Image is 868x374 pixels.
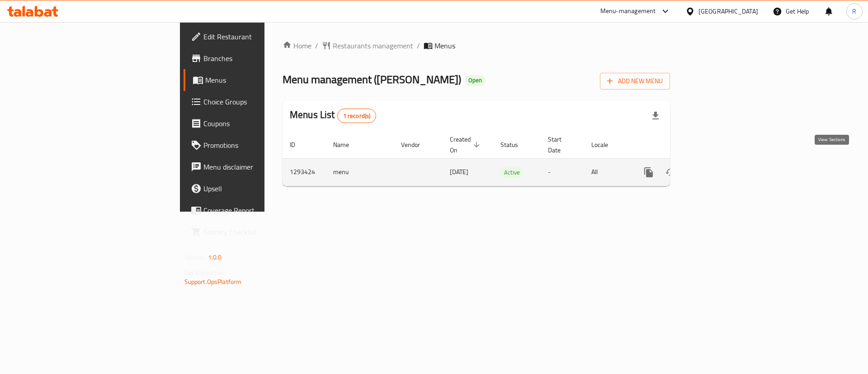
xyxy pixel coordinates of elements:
a: Promotions [184,134,325,156]
span: Coupons [203,118,318,129]
a: Support.OpsPlatform [184,276,242,288]
div: Open [465,75,486,86]
span: Upsell [203,183,318,194]
div: Total records count [337,109,377,123]
span: Name [333,139,361,150]
a: Restaurants management [322,40,413,51]
span: ID [290,139,307,150]
span: Version: [184,251,207,263]
span: 1 record(s) [338,112,376,120]
span: [DATE] [450,166,468,178]
span: Menu disclaimer [203,161,318,172]
span: Get support on: [184,267,226,279]
table: enhanced table [283,131,732,186]
button: Add New Menu [600,73,670,90]
span: Active [500,167,524,178]
span: Open [465,76,486,84]
span: R [852,6,856,16]
span: Grocery Checklist [203,227,318,237]
li: / [417,40,420,51]
span: Branches [203,53,318,64]
span: Created On [450,134,482,156]
span: Menus [205,75,318,85]
span: Promotions [203,140,318,151]
h2: Menus List [290,108,376,123]
td: - [541,158,584,186]
a: Coverage Report [184,199,325,221]
div: Export file [645,105,666,127]
button: more [638,161,660,183]
span: Status [500,139,530,150]
div: [GEOGRAPHIC_DATA] [698,6,758,16]
a: Menu disclaimer [184,156,325,178]
div: Menu-management [600,6,656,17]
nav: breadcrumb [283,40,670,51]
span: Edit Restaurant [203,31,318,42]
a: Branches [184,47,325,69]
span: Menu management ( [PERSON_NAME] ) [283,69,461,90]
span: Locale [591,139,620,150]
a: Choice Groups [184,91,325,113]
td: All [584,158,631,186]
a: Upsell [184,178,325,199]
span: Coverage Report [203,205,318,216]
span: Restaurants management [333,40,413,51]
span: 1.0.0 [208,251,222,263]
a: Grocery Checklist [184,221,325,243]
td: menu [326,158,394,186]
span: Add New Menu [607,76,663,87]
span: Menus [434,40,455,51]
button: Change Status [660,161,681,183]
span: Vendor [401,139,432,150]
a: Coupons [184,113,325,134]
th: Actions [631,131,732,159]
a: Edit Restaurant [184,26,325,47]
span: Choice Groups [203,96,318,107]
a: Menus [184,69,325,91]
span: Start Date [548,134,573,156]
